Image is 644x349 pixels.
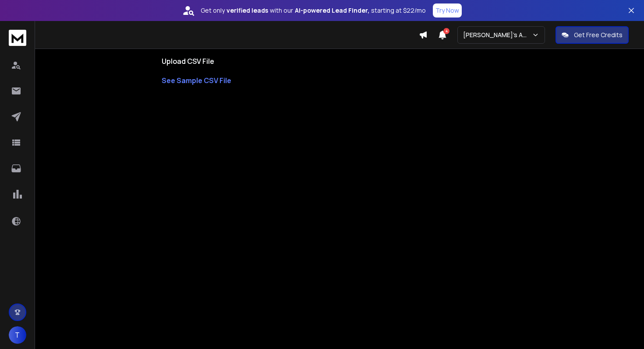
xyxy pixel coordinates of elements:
[574,31,623,39] p: Get Free Credits
[226,6,268,15] strong: verified leads
[162,76,231,85] strong: See Sample CSV File
[9,30,26,46] img: logo
[556,26,629,44] button: Get Free Credits
[433,3,462,17] button: Try Now
[9,326,26,344] button: T
[443,28,449,34] span: 4
[201,6,426,15] p: Get only with our starting at $22/mo
[463,31,532,39] p: [PERSON_NAME]'s Agency
[162,75,517,86] a: See Sample CSV File
[162,56,517,66] h1: Upload CSV File
[295,6,369,15] strong: AI-powered Lead Finder,
[435,6,459,15] p: Try Now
